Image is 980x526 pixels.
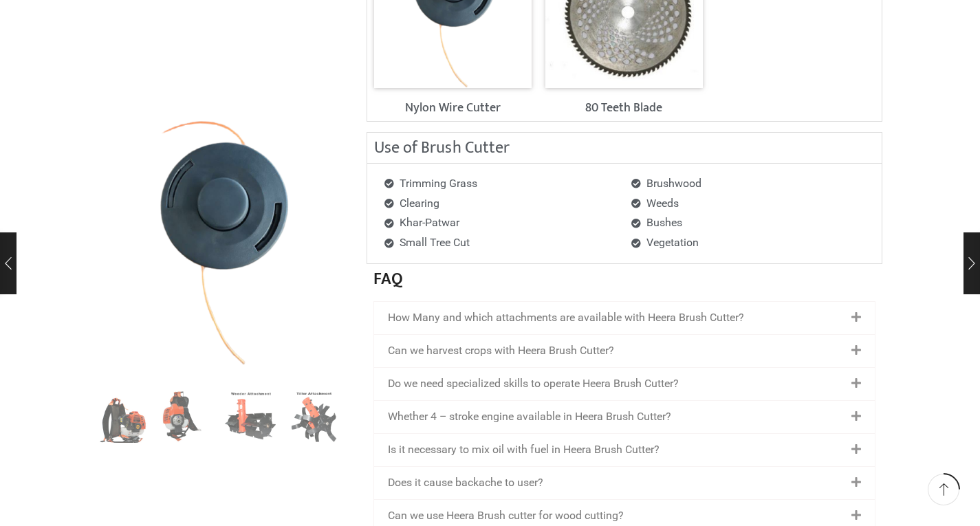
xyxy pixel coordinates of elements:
span: Khar-Patwar [396,213,459,233]
span: Weeds [643,194,679,214]
div: Do we need specialized skills to operate Heera Brush Cutter? [374,368,875,400]
span: Small Tree Cut [396,233,470,253]
a: Can we harvest crops with Heera Brush Cutter? [388,344,614,357]
a: Whether 4 – stroke engine available in Heera Brush Cutter? [388,410,671,423]
h2: Use of Brush Cutter [374,140,875,156]
a: Does it cause backache to user? [388,476,543,489]
h2: Nylon Wire Cutter [374,102,532,114]
div: Whether 4 – stroke engine available in Heera Brush Cutter? [374,401,875,433]
a: Weeder Ataachment [222,388,279,445]
span: Clearing [396,194,439,214]
a: 4 [158,388,215,445]
a: Is it necessary to mix oil with fuel in Heera Brush Cutter? [388,443,660,456]
li: 3 / 8 [222,388,279,443]
a: Tiller Attachmnet [285,388,342,445]
h2: 80 Teeth Blade [545,102,703,114]
span: Trimming Grass [396,174,477,194]
img: Heera Brush Cutter [95,388,152,445]
div: Does it cause backache to user? [374,467,875,499]
li: 2 / 8 [158,388,215,443]
div: Can we harvest crops with Heera Brush Cutter? [374,335,875,367]
li: 1 / 8 [95,388,152,443]
a: Can we use Heera Brush cutter for wood cutting? [388,509,624,522]
a: How Many and which attachments are available with Heera Brush Cutter? [388,311,744,324]
a: Do we need specialized skills to operate Heera Brush Cutter? [388,377,679,390]
span: Bushes [643,213,682,233]
span: Brushwood [643,174,701,194]
li: 4 / 8 [285,388,342,443]
h2: FAQ [373,271,875,287]
div: Is it necessary to mix oil with fuel in Heera Brush Cutter? [374,434,875,466]
span: Vegetation [643,233,699,253]
div: 8 / 8 [98,103,346,381]
div: How Many and which attachments are available with Heera Brush Cutter? [374,302,875,334]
